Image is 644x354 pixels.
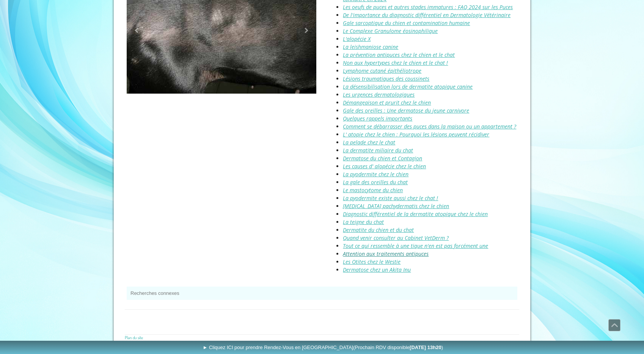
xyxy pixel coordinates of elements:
a: Diagnostic différentiel de la dermatite atopique chez le chien [343,210,488,218]
a: Défiler vers le haut [608,319,620,331]
span: ► Cliquez ICI pour prendre Rendez-Vous en [GEOGRAPHIC_DATA] [203,345,443,350]
a: La prévention antipuces chez le chien et le chat [343,51,455,58]
a: Gale des oreilles : Une dermatose du jeune carnivore [343,107,469,114]
a: La dermatite miliaire du chat [343,147,413,154]
a: La gale des oreilles du chat [343,179,408,186]
a: Les causes d' alopécie chez le chien [343,163,426,170]
a: Les urgences dermatologiques [343,91,415,98]
a: La pyodermite chez le chien [343,171,408,178]
a: Démangeaison et prurit chez le chien [343,99,431,106]
b: [DATE] 13h20 [410,345,441,350]
a: Dermatite du chien et du chat [343,226,414,233]
a: Lésions traumatiques des coussinets [343,75,429,82]
a: La pelade chez le chat [343,139,395,146]
a: Quand venir consulter au Cabinet VetDerm ? [343,234,449,241]
a: Gale sarcoptique du chien et contamination humaine [343,19,470,27]
span: (Prochain RDV disponible ) [353,345,443,350]
a: De l'importance du diagnostic différentiel en Dermatologie Vétérinaire [343,11,510,19]
a: La pyodermite existe aussi chez le chat ! [343,194,438,202]
a: La teigne du chat [343,218,384,226]
a: La leishmaniose canine [343,43,398,50]
button: Recherches connexes [127,287,517,300]
a: Lymphome cutané épithéliotrope [343,67,421,74]
a: Plan du site [125,335,143,340]
a: La désensibilisation lors de dermatite atopique canine [343,83,473,90]
a: Les Otites chez le Westie [343,258,401,265]
a: Tout ce qui ressemble à une tique n'en est pas forcément une [343,242,488,249]
a: L' atopie chez le chien : Pourquoi les lésions peuvent récidiver [343,131,489,138]
a: Le mastocytome du chien [343,186,403,194]
a: Quelques rappels importants [343,115,412,122]
a: Non aux hypertypes chez le chien et le chat ! [343,59,448,66]
a: Attention aux traitements antipuces [343,250,429,257]
a: Dermatose du chien et Contagion [343,155,422,162]
a: Les oeufs de puces et autres stades immatures : FAQ 2024 sur les Puces [343,3,513,11]
a: L'alopécie X [343,35,371,42]
a: Le Complexe Granulome éosinophilique [343,27,438,34]
a: [MEDICAL_DATA] pachydermatis chez le chien [343,202,449,210]
a: Comment se débarrasser des puces dans la maison ou un appartement ? [343,123,516,130]
a: Dermatose chez un Akita Inu [343,266,411,273]
span: Défiler vers le haut [609,320,620,331]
